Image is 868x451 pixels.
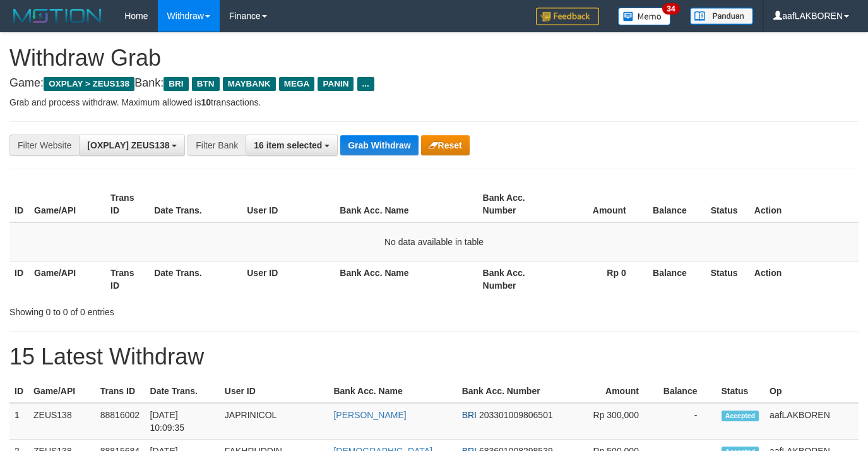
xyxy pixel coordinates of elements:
[95,380,145,403] th: Trans ID
[658,380,716,403] th: Balance
[764,380,859,403] th: Op
[149,186,242,222] th: Date Trans.
[223,77,276,91] span: MAYBANK
[201,97,211,107] strong: 10
[9,45,859,71] h1: Withdraw Grab
[9,261,29,297] th: ID
[457,380,578,403] th: Bank Acc. Number
[187,135,246,156] div: Filter Bank
[749,261,859,297] th: Action
[9,403,28,440] td: 1
[764,403,859,440] td: aafLAKBOREN
[28,403,95,440] td: ZEUS138
[536,8,599,25] img: Feedback.jpg
[192,77,220,91] span: BTN
[9,222,859,262] td: No data available in table
[242,261,335,297] th: User ID
[716,380,765,403] th: Status
[357,77,374,91] span: ...
[163,77,188,91] span: BRI
[749,186,859,222] th: Action
[706,261,749,297] th: Status
[44,77,134,91] span: OXPLAY > ZEUS138
[149,261,242,297] th: Date Trans.
[722,411,759,421] span: Accepted
[578,403,657,440] td: Rp 300,000
[9,77,859,90] h4: Game: Bank:
[333,410,406,420] a: [PERSON_NAME]
[9,186,29,222] th: ID
[658,403,716,440] td: -
[242,186,335,222] th: User ID
[9,344,859,370] h1: 15 Latest Withdraw
[478,186,554,222] th: Bank Acc. Number
[87,140,169,150] span: [OXPLAY] ZEUS138
[29,261,105,297] th: Game/API
[9,6,105,25] img: MOTION_logo.png
[335,261,477,297] th: Bank Acc. Name
[246,135,338,156] button: 16 item selected
[145,403,220,440] td: [DATE] 10:09:35
[335,186,477,222] th: Bank Acc. Name
[279,77,315,91] span: MEGA
[578,380,657,403] th: Amount
[105,261,149,297] th: Trans ID
[105,186,149,222] th: Trans ID
[318,77,354,91] span: PANIN
[145,380,220,403] th: Date Trans.
[340,135,418,155] button: Grab Withdraw
[554,186,645,222] th: Amount
[706,186,749,222] th: Status
[662,3,679,15] span: 34
[79,135,185,156] button: [OXPLAY] ZEUS138
[9,380,28,403] th: ID
[9,96,859,109] p: Grab and process withdraw. Maximum allowed is transactions.
[254,140,322,150] span: 16 item selected
[9,135,79,156] div: Filter Website
[479,410,553,420] span: Copy 203301009806501 to clipboard
[554,261,645,297] th: Rp 0
[478,261,554,297] th: Bank Acc. Number
[29,186,105,222] th: Game/API
[95,403,145,440] td: 88816002
[28,380,95,403] th: Game/API
[220,380,329,403] th: User ID
[220,403,329,440] td: JAPRINICOL
[645,186,706,222] th: Balance
[645,261,706,297] th: Balance
[328,380,456,403] th: Bank Acc. Name
[421,135,470,155] button: Reset
[690,8,753,25] img: panduan.png
[618,8,671,25] img: Button%20Memo.svg
[9,301,352,318] div: Showing 0 to 0 of 0 entries
[462,410,477,420] span: BRI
